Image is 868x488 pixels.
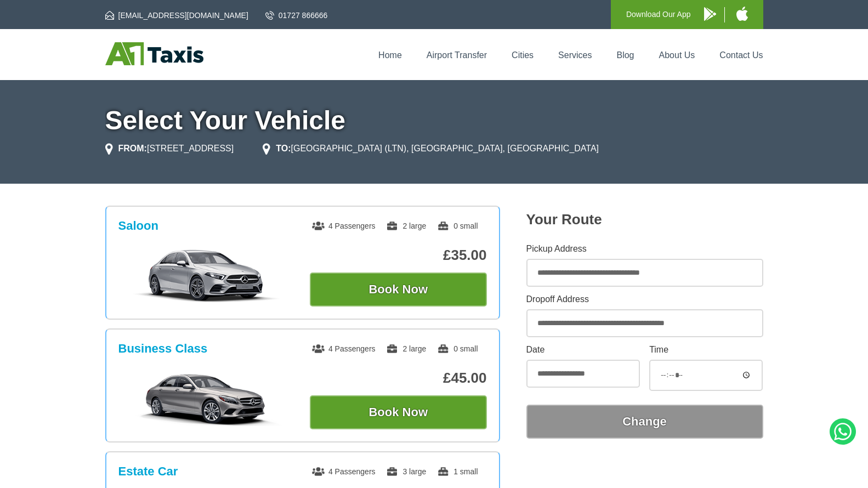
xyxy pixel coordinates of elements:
a: Home [378,50,402,60]
a: Cities [512,50,534,60]
a: 01727 866666 [265,10,328,21]
label: Date [526,345,640,354]
img: Saloon [124,248,289,303]
button: Change [526,405,763,439]
a: Airport Transfer [427,50,487,60]
strong: FROM: [118,144,147,153]
span: 0 small [437,222,478,230]
span: 3 large [386,467,426,476]
a: Services [558,50,592,60]
li: [GEOGRAPHIC_DATA] (LTN), [GEOGRAPHIC_DATA], [GEOGRAPHIC_DATA] [263,142,599,155]
h1: Select Your Vehicle [105,107,763,134]
span: 4 Passengers [312,222,376,230]
h3: Business Class [118,342,208,356]
h3: Estate Car [118,464,178,479]
p: £45.00 [310,370,487,387]
h3: Saloon [118,219,158,233]
a: About Us [659,50,695,60]
a: [EMAIL_ADDRESS][DOMAIN_NAME] [105,10,248,21]
label: Pickup Address [526,245,763,253]
span: 0 small [437,344,478,353]
button: Book Now [310,395,487,429]
label: Time [649,345,763,354]
img: A1 Taxis Android App [704,7,716,21]
span: 1 small [437,467,478,476]
span: 2 large [386,222,426,230]
p: Download Our App [626,8,691,21]
img: A1 Taxis iPhone App [736,7,748,21]
li: [STREET_ADDRESS] [105,142,234,155]
iframe: chat widget [718,464,863,488]
p: £35.00 [310,247,487,264]
label: Dropoff Address [526,295,763,304]
img: Business Class [124,371,289,426]
span: 4 Passengers [312,344,376,353]
h2: Your Route [526,211,763,228]
a: Blog [616,50,634,60]
img: A1 Taxis St Albans LTD [105,42,203,65]
span: 4 Passengers [312,467,376,476]
strong: TO: [276,144,291,153]
span: 2 large [386,344,426,353]
a: Contact Us [719,50,763,60]
button: Book Now [310,273,487,307]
